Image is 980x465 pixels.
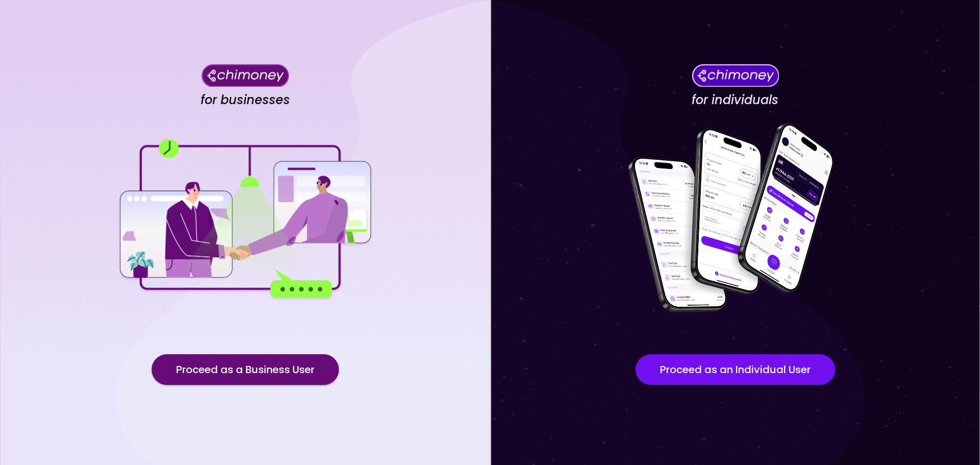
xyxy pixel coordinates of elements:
[117,139,373,300] img: for businesses
[607,117,863,322] img: for individuals
[202,64,289,87] img: Chimoney for businesses
[201,92,290,108] h4: for businesses
[152,354,339,385] button: Proceed as a Business User
[692,92,778,108] h4: for individuals
[635,354,835,385] button: Proceed as an Individual User
[692,64,779,87] img: Chimoney for individuals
